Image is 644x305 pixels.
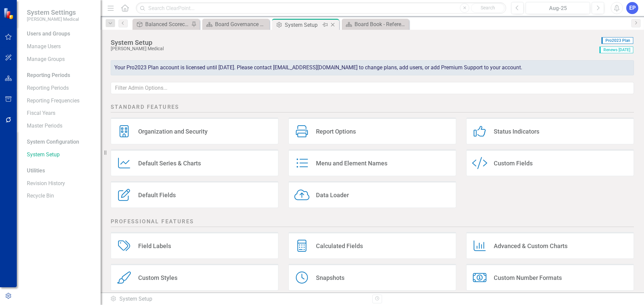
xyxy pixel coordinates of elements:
a: Board Governance Committee Meeting [204,20,268,28]
div: Balanced Scorecard (Daily Huddle) [145,20,190,28]
a: Reporting Periods [27,84,94,92]
div: Board Governance Committee Meeting [215,20,268,28]
input: Filter Admin Options... [111,82,634,94]
div: Report Options [316,128,356,135]
div: Default Series & Charts [138,159,201,167]
div: System Configuration [27,138,94,146]
h2: Professional Features [111,218,634,227]
div: Your Pro2023 Plan account is licensed until [DATE]. Please contact [EMAIL_ADDRESS][DOMAIN_NAME] t... [111,60,634,75]
div: Calculated Fields [316,242,363,250]
h2: Standard Features [111,103,634,112]
div: Organization and Security [138,128,208,135]
div: Aug-25 [528,4,588,12]
div: Data Loader [316,191,349,199]
div: Custom Number Formats [494,274,562,282]
a: Board Book - Reference Material [343,20,407,28]
span: System Settings [27,8,79,16]
div: Board Book - Reference Material [355,20,407,28]
a: Manage Groups [27,56,94,63]
div: System Setup [285,21,321,29]
div: Users and Groups [27,30,94,38]
div: Menu and Element Names [316,159,387,167]
div: Status Indicators [494,128,539,135]
div: System Setup [110,295,367,303]
div: Snapshots [316,274,344,282]
div: Field Labels [138,242,171,250]
a: Fiscal Years [27,109,94,117]
img: ClearPoint Strategy [3,8,15,19]
a: Master Periods [27,122,94,130]
a: System Setup [27,151,94,159]
div: Reporting Periods [27,72,94,79]
div: [PERSON_NAME] Medical [111,46,596,51]
a: Manage Users [27,43,94,51]
button: Aug-25 [526,2,590,14]
small: [PERSON_NAME] Medical [27,16,79,22]
span: Renews [DATE] [599,47,633,53]
div: Default Fields [138,191,176,199]
span: Pro2023 Plan [601,37,633,44]
a: Revision History [27,180,94,187]
button: Search [471,3,504,13]
span: Search [481,5,495,10]
div: Utilities [27,167,94,175]
div: Custom Styles [138,274,177,282]
a: Balanced Scorecard (Daily Huddle) [134,20,190,28]
a: Recycle Bin [27,192,94,200]
div: Custom Fields [494,159,533,167]
a: Reporting Frequencies [27,97,94,105]
button: EP [626,2,638,14]
input: Search ClearPoint... [136,2,506,14]
div: System Setup [111,39,596,46]
div: Advanced & Custom Charts [494,242,568,250]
